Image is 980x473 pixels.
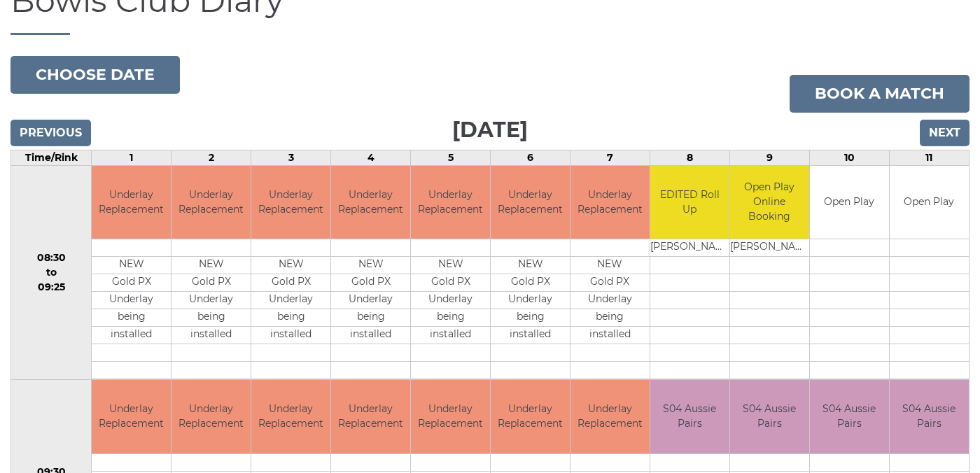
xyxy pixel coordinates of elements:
td: Gold PX [171,274,251,292]
td: installed [570,327,650,344]
td: NEW [251,257,330,274]
td: installed [491,327,570,344]
td: Underlay Replacement [92,166,171,239]
td: [PERSON_NAME] [730,239,809,257]
td: installed [251,327,330,344]
td: Underlay Replacement [411,166,490,239]
input: Next [920,120,969,146]
td: 11 [889,150,969,165]
td: being [251,309,330,327]
td: Underlay Replacement [92,380,171,453]
td: installed [331,327,410,344]
td: Underlay Replacement [570,166,650,239]
td: NEW [171,257,251,274]
td: Underlay Replacement [171,380,251,453]
td: S04 Aussie Pairs [650,380,729,453]
a: Book a match [790,75,969,113]
td: Underlay Replacement [331,166,410,239]
td: being [570,309,650,327]
td: NEW [491,257,570,274]
td: Gold PX [92,274,171,292]
td: S04 Aussie Pairs [730,380,809,453]
td: Time/Rink [11,150,92,165]
td: Underlay [331,292,410,309]
td: being [411,309,490,327]
td: Open Play [890,166,969,239]
td: Underlay Replacement [570,380,650,453]
td: 08:30 to 09:25 [11,165,92,380]
td: NEW [92,257,171,274]
td: 7 [570,150,650,165]
td: Underlay [251,292,330,309]
td: 5 [411,150,491,165]
td: Gold PX [570,274,650,292]
td: Underlay Replacement [411,380,490,453]
td: being [331,309,410,327]
td: Underlay [491,292,570,309]
td: NEW [331,257,410,274]
td: Underlay [570,292,650,309]
td: 9 [729,150,809,165]
td: being [171,309,251,327]
button: Choose date [10,56,180,94]
td: 6 [491,150,570,165]
td: EDITED Roll Up [650,166,729,239]
td: S04 Aussie Pairs [890,380,969,453]
td: Underlay [171,292,251,309]
td: 10 [809,150,889,165]
td: 1 [92,150,171,165]
td: Underlay Replacement [331,380,410,453]
td: being [92,309,171,327]
td: Underlay Replacement [491,380,570,453]
td: 3 [251,150,331,165]
td: being [491,309,570,327]
td: Gold PX [331,274,410,292]
td: NEW [411,257,490,274]
td: Underlay Replacement [491,166,570,239]
td: Underlay [411,292,490,309]
td: Gold PX [251,274,330,292]
td: installed [171,327,251,344]
td: S04 Aussie Pairs [810,380,889,453]
input: Previous [10,120,91,146]
td: Underlay Replacement [251,166,330,239]
td: 2 [171,150,251,165]
td: NEW [570,257,650,274]
td: [PERSON_NAME] [650,239,729,257]
td: Underlay Replacement [251,380,330,453]
td: 4 [331,150,411,165]
td: Gold PX [491,274,570,292]
td: Gold PX [411,274,490,292]
td: Open Play Online Booking [730,166,809,239]
td: Underlay [92,292,171,309]
td: installed [411,327,490,344]
td: Open Play [810,166,889,239]
td: Underlay Replacement [171,166,251,239]
td: installed [92,327,171,344]
td: 8 [650,150,729,165]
